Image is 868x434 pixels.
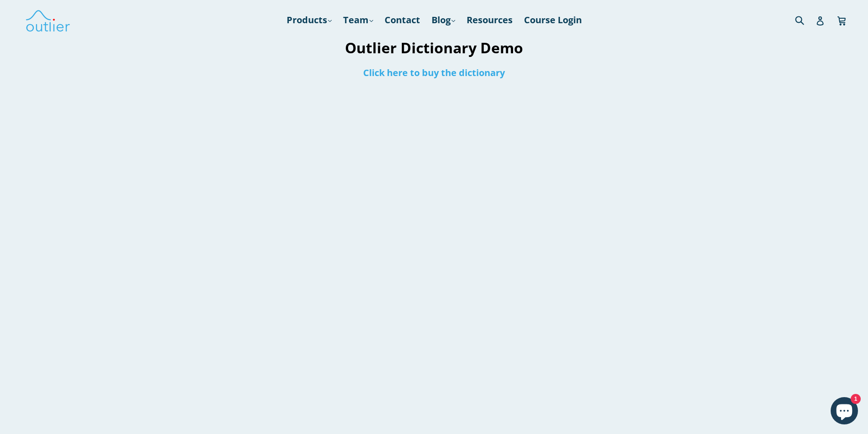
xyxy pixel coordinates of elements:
a: Products [282,12,336,28]
a: Course Login [519,12,586,28]
inbox-online-store-chat: Shopify online store chat [828,397,861,427]
a: Click here to buy the dictionary [363,66,505,79]
a: Resources [462,12,517,28]
input: Search [793,10,818,29]
h1: Outlier Dictionary Demo [221,38,647,57]
a: Team [339,12,378,28]
a: Blog [427,12,460,28]
img: Outlier Linguistics [25,7,71,33]
a: Contact [380,12,425,28]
